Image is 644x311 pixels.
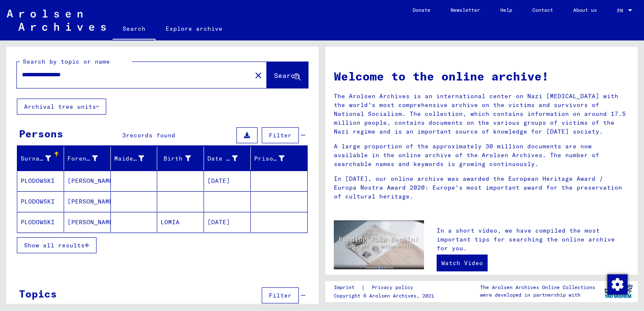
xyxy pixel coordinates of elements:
[114,152,157,165] div: Maiden name
[480,291,595,299] p: were developed in partnership with
[204,147,251,170] mat-header-cell: Geburtsdatum
[67,155,98,162] font: Forename
[334,283,361,292] a: Imprint
[254,155,292,162] font: Prisoner #
[64,147,111,170] mat-header-cell: Vorname
[607,274,628,295] img: Change consent
[17,191,64,212] mat-cell: PLODOWSKI
[334,220,424,269] img: video.jpg
[207,152,250,165] div: Date of birth
[365,283,423,292] a: Privacy policy
[334,92,629,136] p: The Arolsen Archives is an international center on Nazi [MEDICAL_DATA] with the world's most comp...
[164,155,182,162] font: Birth
[437,226,629,253] p: In a short video, we have compiled the most important tips for searching the online archive for you.
[157,212,204,232] mat-cell: LOMIA
[480,284,595,291] p: The Arolsen Archives Online Collections
[114,155,156,162] font: Maiden name
[161,152,204,165] div: Birth
[17,171,64,191] mat-cell: PLODOWSKI
[17,99,106,115] button: Archival tree units
[207,155,257,162] font: Date of birth
[253,70,263,80] mat-icon: close
[21,152,64,165] div: Surname
[21,155,47,162] font: Surname
[113,19,156,40] a: Search
[67,152,110,165] div: Forename
[607,274,627,294] div: Change consent
[204,171,251,191] mat-cell: [DATE]
[262,287,299,303] button: Filter
[267,62,308,88] button: Search
[64,191,111,212] mat-cell: [PERSON_NAME]
[23,58,110,65] mat-label: Search by topic or name
[251,147,307,170] mat-header-cell: Prisoner #
[17,237,97,253] button: Show all results
[122,131,126,139] span: 3
[437,255,488,271] a: Watch Video
[274,71,299,80] span: Search
[17,212,64,232] mat-cell: PLODOWSKI
[334,67,629,85] h1: Welcome to the online archive!
[24,241,85,249] span: Show all results
[64,212,111,232] mat-cell: [PERSON_NAME]
[19,126,63,141] div: Persons
[617,8,626,13] span: EN
[156,19,233,39] a: Explore archive
[17,147,64,170] mat-header-cell: Nachname
[111,147,158,170] mat-header-cell: Geburtsname
[269,292,292,299] span: Filter
[64,171,111,191] mat-cell: [PERSON_NAME]
[334,292,434,300] p: Copyright © Arolsen Archives, 2021
[269,131,292,139] span: Filter
[157,147,204,170] mat-header-cell: Geburt‏
[126,131,175,139] span: records found
[603,281,634,302] img: yv_logo.png
[262,127,299,143] button: Filter
[254,152,297,165] div: Prisoner #
[19,286,57,301] div: Topics
[361,283,365,292] font: |
[250,67,267,83] button: Clear
[204,212,251,232] mat-cell: [DATE]
[334,142,629,169] p: A large proportion of the approximately 30 million documents are now available in the online arch...
[334,174,629,201] p: In [DATE], our online archive was awarded the European Heritage Award / Europa Nostra Award 2020:...
[7,10,106,31] img: Arolsen_neg.svg
[24,103,96,110] font: Archival tree units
